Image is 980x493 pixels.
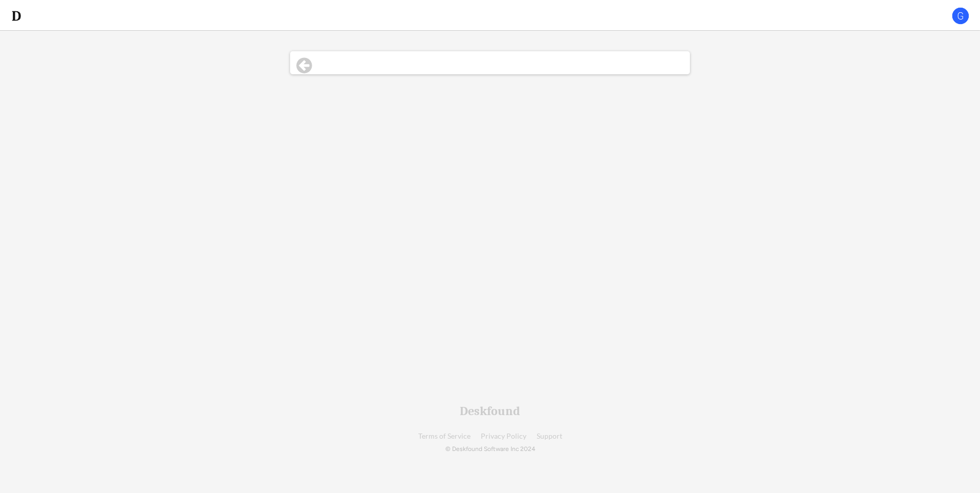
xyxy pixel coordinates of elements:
[481,433,526,440] a: Privacy Policy
[10,10,23,22] img: d-whitebg.png
[951,7,970,25] img: G.png
[418,433,471,440] a: Terms of Service
[537,433,562,440] a: Support
[460,405,520,417] div: Deskfound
